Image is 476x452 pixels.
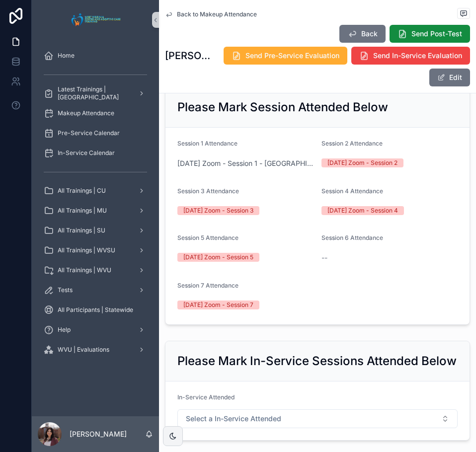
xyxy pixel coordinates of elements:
[58,109,114,117] span: Makeup Attendance
[177,158,314,168] a: [DATE] Zoom - Session 1 - [GEOGRAPHIC_DATA]
[58,266,111,274] span: All Trainings | WVU
[38,261,153,279] a: All Trainings | WVU
[177,187,239,195] span: Session 3 Attendance
[177,234,238,241] span: Session 5 Attendance
[390,25,470,43] button: Send Post-Test
[58,326,71,334] span: Help
[38,182,153,200] a: All Trainings | CU
[361,29,378,39] span: Back
[38,124,153,142] a: Pre-Service Calendar
[38,144,153,162] a: In-Service Calendar
[224,47,347,65] button: Send Pre-Service Evaluation
[321,234,383,241] span: Session 6 Attendance
[32,40,159,416] div: scrollable content
[165,10,257,18] a: Back to Makeup Attendance
[327,158,397,167] div: [DATE] Zoom - Session 2
[38,47,153,65] a: Home
[339,25,386,43] button: Back
[69,12,123,28] img: App logo
[177,140,238,147] span: Session 1 Attendance
[38,281,153,299] a: Tests
[321,140,383,147] span: Session 2 Attendance
[183,301,253,309] div: [DATE] Zoom - Session 7
[177,353,457,369] h2: Please Mark In-Service Sessions Attended Below
[177,282,238,289] span: Session 7 Attendance
[58,52,75,60] span: Home
[183,206,253,215] div: [DATE] Zoom - Session 3
[70,429,127,439] p: [PERSON_NAME]
[58,149,115,157] span: In-Service Calendar
[321,187,383,195] span: Session 4 Attendance
[38,301,153,319] a: All Participants | Statewide
[38,84,153,102] a: Latest Trainings | [GEOGRAPHIC_DATA]
[58,85,130,101] span: Latest Trainings | [GEOGRAPHIC_DATA]
[183,253,253,262] div: [DATE] Zoom - Session 5
[38,341,153,359] a: WVU | Evaluations
[58,346,109,354] span: WVU | Evaluations
[186,414,281,424] span: Select a In-Service Attended
[165,49,213,63] h1: [PERSON_NAME]
[245,51,339,61] span: Send Pre-Service Evaluation
[177,393,235,401] span: In-Service Attended
[321,253,327,263] span: --
[58,286,73,294] span: Tests
[58,246,115,254] span: All Trainings | WVSU
[177,10,257,18] span: Back to Makeup Attendance
[58,226,105,234] span: All Trainings | SU
[38,321,153,339] a: Help
[58,207,107,215] span: All Trainings | MU
[58,129,120,137] span: Pre-Service Calendar
[327,206,398,215] div: [DATE] Zoom - Session 4
[411,29,462,39] span: Send Post-Test
[58,187,106,195] span: All Trainings | CU
[38,202,153,220] a: All Trainings | MU
[177,99,388,115] h2: Please Mark Session Attended Below
[38,222,153,239] a: All Trainings | SU
[429,69,470,86] button: Edit
[38,241,153,259] a: All Trainings | WVSU
[38,104,153,122] a: Makeup Attendance
[177,409,458,428] button: Select Button
[373,51,462,61] span: Send In-Service Evaluation
[351,47,470,65] button: Send In-Service Evaluation
[58,306,133,314] span: All Participants | Statewide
